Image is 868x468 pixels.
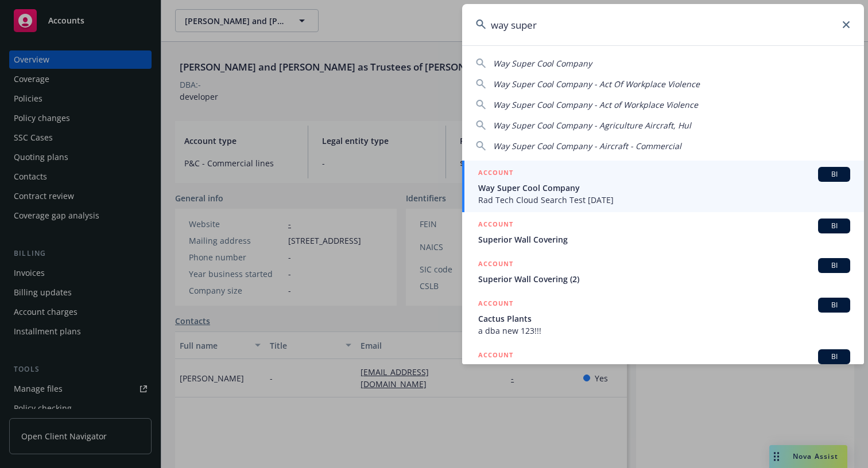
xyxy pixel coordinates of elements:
input: Search... [462,4,864,45]
span: BI [823,221,846,231]
span: Way Super Cool Company - Aircraft - Commercial [493,141,681,151]
h5: ACCOUNT [478,298,513,311]
a: ACCOUNTBISuperior Wall Covering (2) [462,252,864,291]
span: BI [823,169,846,180]
span: Way Super Cool Company [478,182,850,194]
span: Way Super Cool Company - Act of Workplace Violence [493,99,698,110]
span: Way Super Cool Company - Agriculture Aircraft, Hul [493,120,691,131]
span: Way Super Cool Company [493,58,592,69]
a: ACCOUNTBI [462,343,864,383]
span: Rad Tech Cloud Search Test [DATE] [478,194,850,206]
a: ACCOUNTBICactus Plantsa dba new 123!!! [462,291,864,343]
h5: ACCOUNT [478,219,513,232]
span: BI [823,300,846,310]
span: BI [823,260,846,271]
h5: ACCOUNT [478,349,513,363]
span: Superior Wall Covering (2) [478,273,850,285]
a: ACCOUNTBISuperior Wall Covering [462,212,864,252]
span: Way Super Cool Company - Act Of Workplace Violence [493,79,700,89]
span: a dba new 123!!! [478,325,850,337]
span: Superior Wall Covering [478,233,850,245]
span: Cactus Plants [478,313,850,325]
h5: ACCOUNT [478,167,513,181]
a: ACCOUNTBIWay Super Cool CompanyRad Tech Cloud Search Test [DATE] [462,161,864,212]
span: BI [823,352,846,362]
h5: ACCOUNT [478,258,513,272]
